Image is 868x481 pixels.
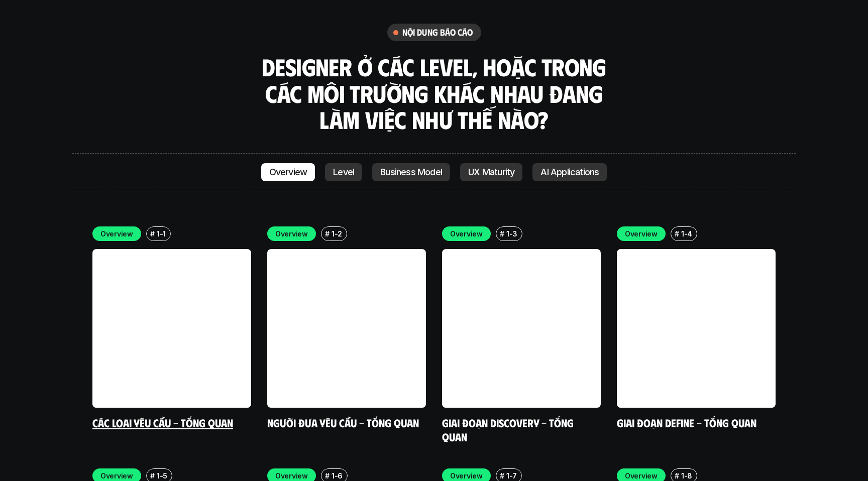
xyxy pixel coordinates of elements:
[100,228,133,239] p: Overview
[150,472,155,479] h6: #
[468,167,514,177] p: UX Maturity
[258,54,610,133] h3: Designer ở các level, hoặc trong các môi trường khác nhau đang làm việc như thế nào?
[500,472,504,479] h6: #
[325,472,330,479] h6: #
[275,228,308,239] p: Overview
[506,470,517,481] p: 1-7
[617,416,756,429] a: Giai đoạn Define - Tổng quan
[681,470,692,481] p: 1-8
[267,416,419,429] a: Người đưa yêu cầu - Tổng quan
[275,470,308,481] p: Overview
[261,163,315,181] a: Overview
[450,228,483,239] p: Overview
[506,228,517,239] p: 1-3
[269,167,307,177] p: Overview
[325,230,330,237] h6: #
[332,470,343,481] p: 1-6
[540,167,599,177] p: AI Applications
[450,470,483,481] p: Overview
[157,228,166,239] p: 1-1
[380,167,442,177] p: Business Model
[532,163,607,181] a: AI Applications
[675,472,679,479] h6: #
[625,470,658,481] p: Overview
[675,230,679,237] h6: #
[681,228,692,239] p: 1-4
[157,470,167,481] p: 1-5
[442,416,576,443] a: Giai đoạn Discovery - Tổng quan
[372,163,450,181] a: Business Model
[500,230,504,237] h6: #
[325,163,362,181] a: Level
[100,470,133,481] p: Overview
[92,416,233,429] a: Các loại yêu cầu - Tổng quan
[333,167,354,177] p: Level
[460,163,522,181] a: UX Maturity
[402,27,473,38] h6: nội dung báo cáo
[150,230,155,237] h6: #
[625,228,658,239] p: Overview
[332,228,342,239] p: 1-2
